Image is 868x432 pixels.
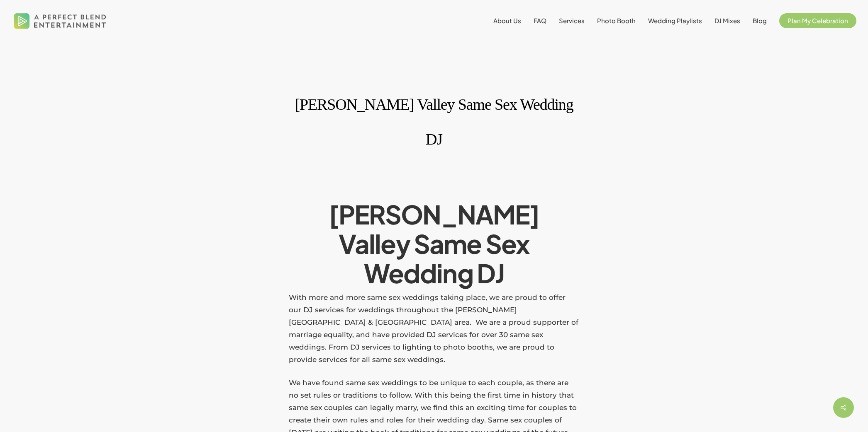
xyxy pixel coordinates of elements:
a: Plan My Celebration [779,17,856,24]
span: About Us [493,17,521,24]
span: Blog [753,17,767,24]
a: About Us [493,17,521,24]
span: DJ Mixes [714,17,740,24]
a: Wedding Playlists [648,17,702,24]
a: Photo Booth [597,17,636,24]
span: Plan My Celebration [788,17,848,24]
img: A Perfect Blend Entertainment [12,6,109,36]
span: Photo Booth [597,17,636,24]
h1: [PERSON_NAME] Valley Same Sex Wedding DJ [289,87,579,157]
a: FAQ [534,17,546,24]
strong: [PERSON_NAME] Valley Same Sex Wedding DJ [329,198,540,289]
a: DJ Mixes [714,17,740,24]
span: Services [559,17,585,24]
span: FAQ [534,17,546,24]
span: With more and more same sex weddings taking place, we are proud to offer our DJ services for wedd... [289,293,578,364]
a: Services [559,17,585,24]
a: Blog [753,17,767,24]
span: Wedding Playlists [648,17,702,24]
